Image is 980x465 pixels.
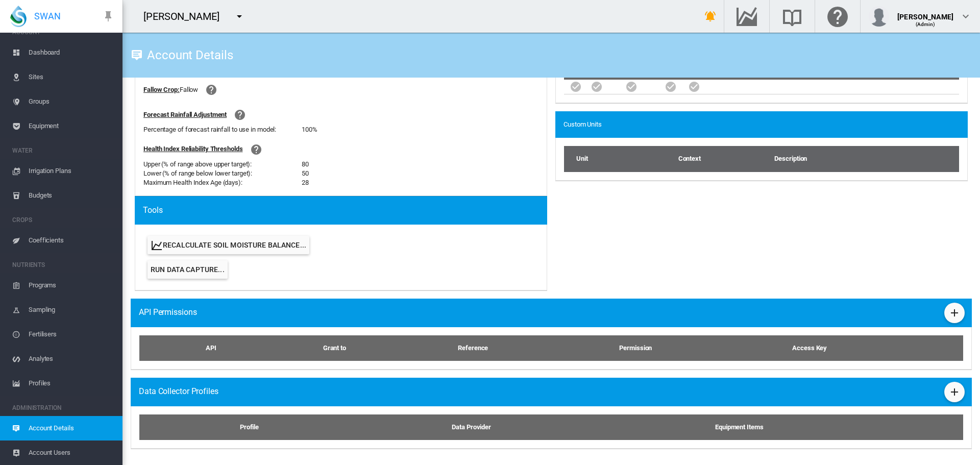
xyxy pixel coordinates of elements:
[143,125,302,134] div: Percentage of forecast rainfall to use in model:
[944,303,965,323] button: Add New Api
[29,416,114,440] span: Account Details
[102,10,114,22] md-icon: icon-pin
[143,144,243,154] div: Health Index Reliability Thresholds
[665,81,677,93] md-icon: icon-checkbox-marked-circle
[948,386,961,398] md-icon: icon-plus
[592,414,887,440] th: Equipment Items
[34,10,61,22] span: SWAN
[302,169,309,178] div: 50
[700,6,721,27] button: icon-bell-ring
[29,322,114,347] span: Fertilisers
[302,125,317,134] div: 100%
[948,307,961,319] md-icon: icon-plus
[131,49,143,61] md-icon: icon-tooltip-text
[563,120,602,129] span: Custom Units
[12,257,114,273] span: NUTRIENTS
[960,10,972,22] md-icon: icon-chevron-down
[897,8,953,18] div: [PERSON_NAME]
[230,105,250,125] button: icon-help-circle
[29,228,114,253] span: Coefficients
[29,183,114,208] span: Budgets
[250,143,262,156] md-icon: icon-help-circle
[148,260,228,279] button: Run Data Capture...
[143,52,233,59] div: Account Details
[29,273,114,298] span: Programs
[734,10,759,22] md-icon: Go to the Data Hub
[704,10,717,22] md-icon: icon-bell-ring
[720,335,899,361] th: Access Key
[139,335,274,361] th: API
[148,236,309,254] button: Recalculate Soil Moisture Balance
[780,10,804,22] md-icon: Search the knowledge base
[143,9,229,23] div: [PERSON_NAME]
[916,21,936,27] span: (Admin)
[29,114,114,138] span: Equipment
[29,440,114,465] span: Account Users
[143,169,302,178] div: Lower (% of range below lower target):
[229,6,250,27] button: icon-menu-down
[29,159,114,183] span: Irrigation Plans
[688,81,700,93] md-icon: icon-checkbox-marked-circle
[143,85,180,94] div: Fallow Crop:
[825,10,850,22] md-icon: Click here for help
[678,146,774,172] th: Context
[151,239,163,252] md-icon: icon-chart-line
[395,335,551,361] th: Reference
[234,109,246,121] md-icon: icon-help-circle
[12,400,114,416] span: ADMINISTRATION
[180,85,198,94] div: Fallow
[302,178,309,187] div: 28
[29,40,114,65] span: Dashboard
[29,65,114,89] span: Sites
[246,139,266,160] button: icon-help-circle
[139,414,351,440] th: Profile
[10,6,27,27] img: SWAN-Landscape-Logo-Colour-drop.png
[29,298,114,322] span: Sampling
[944,382,965,402] button: Add Data Collector
[205,84,217,96] md-icon: icon-help-circle
[143,160,302,169] div: Upper (% of range above upper target):
[12,142,114,159] span: WATER
[233,10,246,22] md-icon: icon-menu-down
[139,386,218,397] span: Data Collector Profiles
[29,371,114,396] span: Profiles
[570,81,582,93] md-icon: icon-checkbox-marked-circle
[143,205,547,216] div: Tools
[201,80,222,100] button: icon-help-circle
[143,178,302,187] div: Maximum Health Index Age (days):
[29,347,114,371] span: Analytes
[591,81,603,93] md-icon: icon-checkbox-marked-circle
[869,6,889,27] img: profile.jpg
[139,307,197,318] span: API Permissions
[551,335,720,361] th: Permission
[12,212,114,228] span: CROPS
[351,414,592,440] th: Data Provider
[29,89,114,114] span: Groups
[151,265,225,274] span: Run Data Capture...
[143,110,227,119] div: Forecast Rainfall Adjustment
[564,146,678,172] th: Unit
[774,146,959,172] th: Description
[302,160,309,169] div: 80
[625,81,638,93] md-icon: icon-checkbox-marked-circle
[274,335,395,361] th: Grant to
